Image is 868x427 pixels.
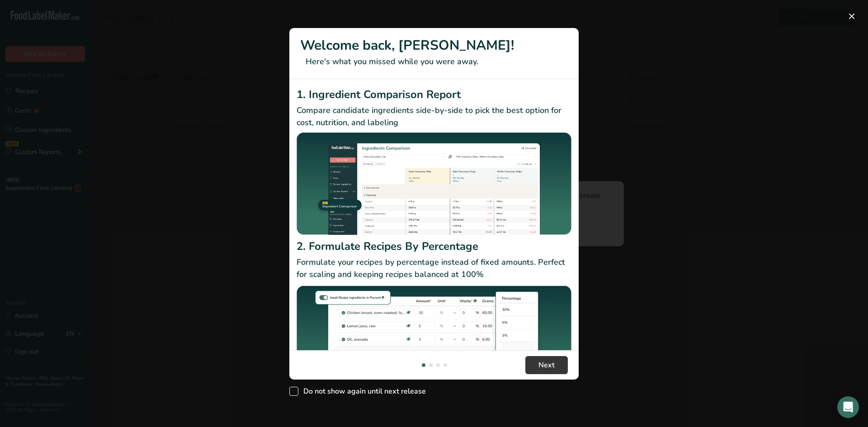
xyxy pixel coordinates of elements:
p: Formulate your recipes by percentage instead of fixed amounts. Perfect for scaling and keeping re... [297,256,571,281]
h2: 1. Ingredient Comparison Report [297,86,571,103]
h1: Welcome back, [PERSON_NAME]! [300,35,568,56]
p: Compare candidate ingredients side-by-side to pick the best option for cost, nutrition, and labeling [297,104,571,129]
div: Open Intercom Messenger [837,396,859,418]
img: Ingredient Comparison Report [297,132,571,235]
p: Here's what you missed while you were away. [300,56,568,68]
h2: 2. Formulate Recipes By Percentage [297,238,571,254]
span: Next [538,360,555,371]
span: Do not show again until next release [298,387,426,396]
img: Formulate Recipes By Percentage [297,284,571,393]
button: Next [525,356,568,374]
